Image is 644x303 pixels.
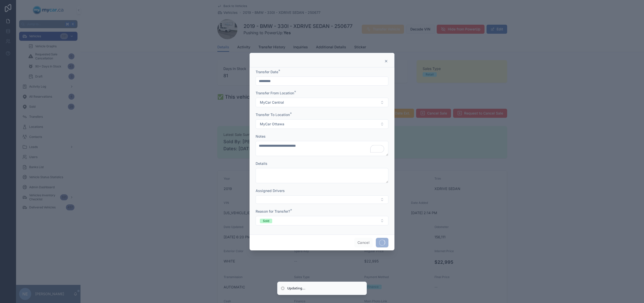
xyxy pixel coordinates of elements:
[260,122,284,127] span: MyCar Ottawa
[256,134,266,138] span: Notes
[260,100,284,105] span: MyCar Central
[256,209,290,213] span: Reason for Transfer?
[256,119,388,129] button: Select Button
[256,216,388,225] button: Select Button
[263,219,269,223] div: Sold
[287,286,305,291] div: Updating...
[256,195,388,204] button: Select Button
[256,141,388,156] textarea: To enrich screen reader interactions, please activate Accessibility in Grammarly extension settings
[256,112,290,117] span: Transfer To Location
[256,188,285,193] span: Assigned Drivers
[256,98,388,107] button: Select Button
[256,161,267,166] span: Details
[256,91,294,95] span: Transfer From Location
[256,70,278,74] span: Transfer Date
